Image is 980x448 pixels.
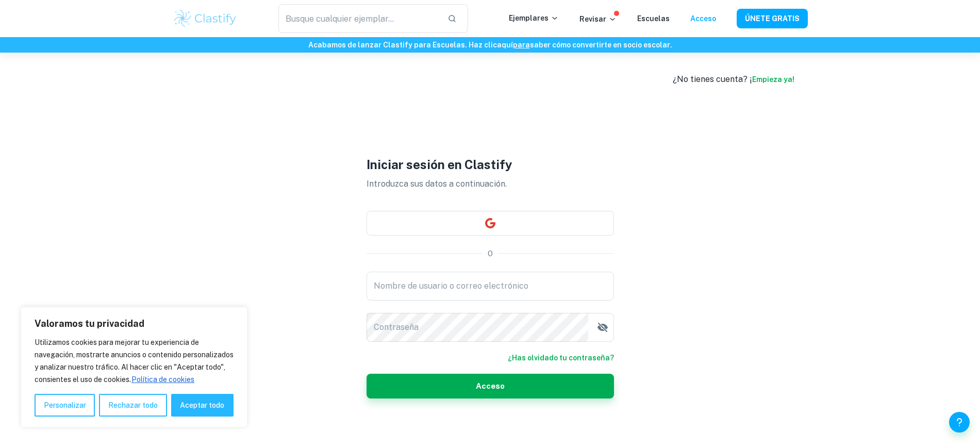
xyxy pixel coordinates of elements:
font: Personalizar [44,401,86,409]
font: Aceptar todo [180,401,224,409]
font: Ejemplares [509,14,549,22]
button: Aceptar todo [171,394,234,417]
font: Valoramos tu privacidad [35,318,144,329]
font: Acabamos de lanzar Clastify para Escuelas. Haz clic [308,41,497,49]
font: aquí [497,41,513,49]
button: Rechazar todo [99,394,167,417]
font: Utilizamos cookies para mejorar tu experiencia de navegación, mostrarte anuncios o contenido pers... [35,338,234,384]
a: para [513,41,530,49]
font: Iniciar sesión en Clastify [367,157,512,172]
font: Acceso [476,381,505,390]
font: O [488,250,493,258]
font: saber cómo convertirte en socio escolar [530,41,670,49]
img: Logotipo de Clastify [173,8,238,29]
button: ÚNETE GRATIS [737,9,808,28]
font: ÚNETE GRATIS [745,15,800,23]
button: Personalizar [35,394,95,417]
a: Empieza ya! [752,75,794,84]
button: Acceso [367,374,614,399]
input: Busque cualquier ejemplar... [278,4,439,33]
font: Introduzca sus datos a continuación. [367,179,507,189]
font: ¿No tienes cuenta? ¡ [673,74,752,84]
a: Política de cookies [196,375,197,384]
a: Escuelas [637,14,670,23]
font: Revisar [579,15,606,23]
font: . [670,41,672,49]
font: Política de cookies [131,375,194,384]
font: ¿Has olvidado tu contraseña? [508,354,614,362]
button: Ayuda y comentarios [949,412,970,433]
div: Valoramos tu privacidad [21,307,247,427]
font: Rechazar todo [108,401,158,409]
a: Cookie Policy [131,375,195,384]
a: Acceso [690,14,716,23]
